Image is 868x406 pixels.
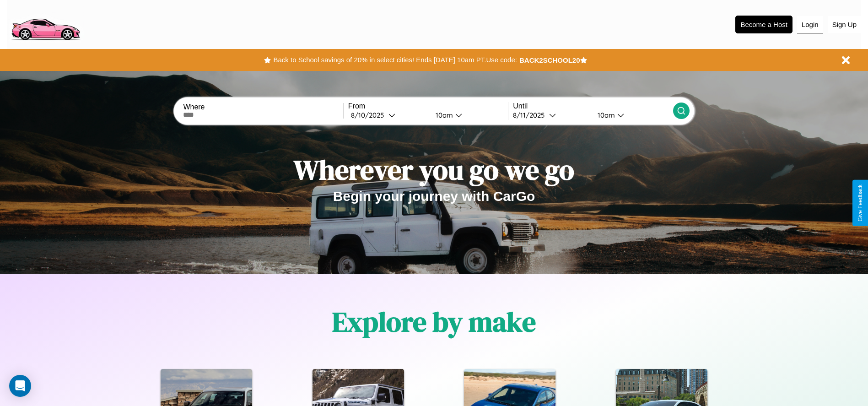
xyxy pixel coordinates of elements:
div: 8 / 11 / 2025 [513,111,549,119]
label: Where [183,103,343,111]
button: Login [797,16,823,33]
button: 8/10/2025 [348,110,428,120]
b: BACK2SCHOOL20 [519,56,580,64]
div: 10am [593,111,617,119]
img: logo [7,5,84,43]
button: Back to School savings of 20% in select cities! Ends [DATE] 10am PT.Use code: [271,54,519,66]
button: 10am [590,110,673,120]
button: 10am [428,110,508,120]
button: Become a Host [735,16,793,33]
div: 8 / 10 / 2025 [351,111,388,119]
div: Open Intercom Messenger [9,375,31,397]
label: Until [513,102,673,110]
div: Give Feedback [857,184,863,222]
div: 10am [431,111,455,119]
label: From [348,102,508,110]
button: Sign Up [828,16,861,33]
h1: Explore by make [332,303,536,341]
